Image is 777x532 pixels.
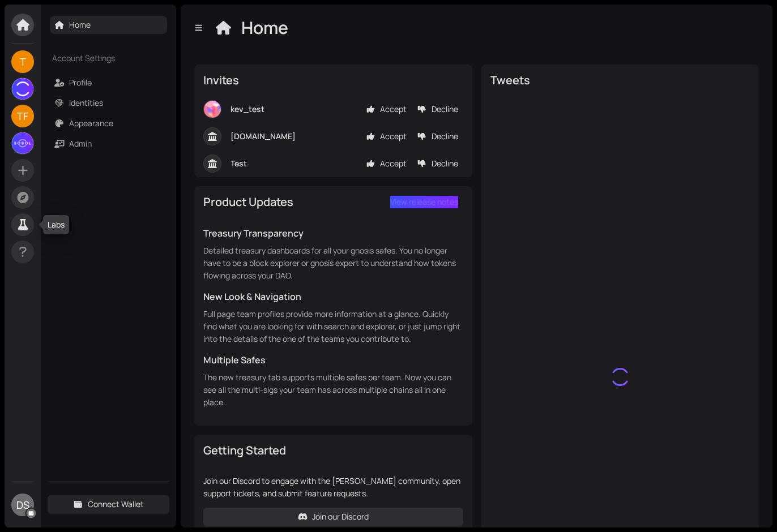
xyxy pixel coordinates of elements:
img: T8Xj_ByQ5B.jpeg [12,132,33,154]
button: Decline [412,157,463,170]
div: Product Updates [203,194,385,210]
p: Join our Discord to engage with the [PERSON_NAME] community, open support tickets, and submit fea... [203,475,463,500]
h5: Treasury Transparency [203,226,463,240]
img: S5xeEuA_KA.jpeg [12,78,33,100]
p: The new treasury tab supports multiple safes per team. Now you can see all the multi-sigs your te... [203,371,463,409]
span: Accept [380,103,407,115]
a: Home [69,19,91,30]
span: Decline [432,130,458,143]
h5: New Look & Navigation [203,290,463,303]
button: Decline [412,130,463,143]
span: Decline [432,157,458,170]
span: Connect Wallet [88,498,144,510]
h4: Test [230,157,361,170]
a: Join our Discord [203,508,463,526]
div: Home [241,17,290,38]
p: Full page team profiles provide more information at a glance. Quickly find what you are looking f... [203,308,463,345]
button: Accept [361,130,412,143]
a: Profile [69,77,92,88]
div: Account Settings [48,45,169,71]
a: Appearance [69,118,113,128]
span: Join our Discord [312,510,369,523]
button: Decline [412,102,463,116]
h4: kev_test [230,103,361,115]
a: View release notes [385,193,463,211]
h4: [DOMAIN_NAME] [230,130,361,143]
span: Decline [432,103,458,115]
span: View release notes [390,196,458,208]
span: Accept [380,130,407,143]
a: Admin [69,138,92,149]
h5: Multiple Safes [203,353,463,367]
button: Connect Wallet [48,495,169,513]
span: Accept [380,157,407,170]
img: jYf7KCTZHa.jpeg [204,101,221,118]
div: Invites [203,72,463,88]
button: Accept [361,102,412,116]
a: Identities [69,97,103,108]
span: T [20,50,26,73]
img: something [608,365,632,389]
span: TF [17,105,28,127]
div: Getting Started [203,443,463,458]
button: Accept [361,157,412,170]
span: DS [16,494,29,516]
span: Account Settings [52,52,145,65]
div: Tweets [490,72,750,88]
p: Detailed treasury dashboards for all your gnosis safes. You no longer have to be a block explorer... [203,244,463,282]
